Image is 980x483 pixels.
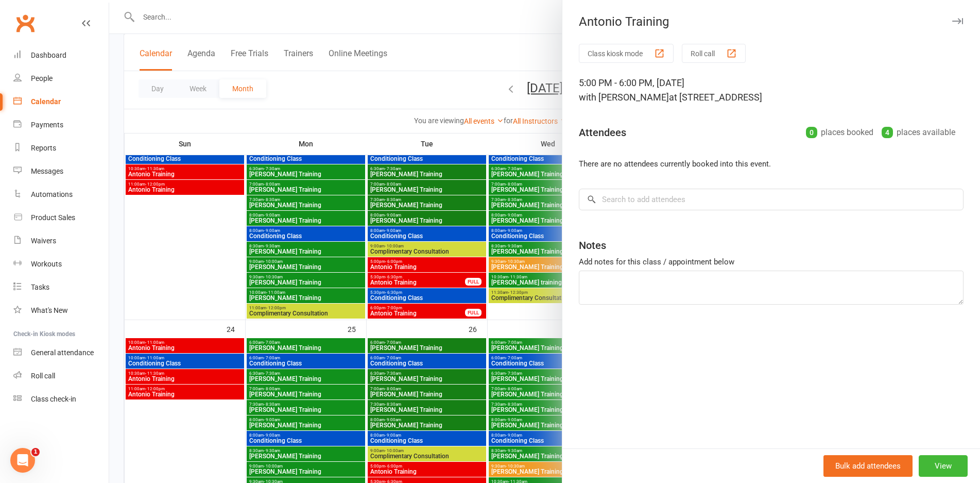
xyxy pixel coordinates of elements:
div: Antonio Training [562,14,980,29]
input: Search to add attendees [579,189,964,210]
div: Workouts [31,260,62,268]
div: places booked [806,125,873,140]
span: at [STREET_ADDRESS] [669,92,762,103]
a: What's New [13,299,109,322]
a: Automations [13,183,109,206]
a: Clubworx [12,10,38,36]
div: Payments [31,121,63,129]
div: Dashboard [31,51,66,59]
a: Dashboard [13,44,109,67]
div: Messages [31,167,63,175]
div: People [31,74,53,82]
div: Product Sales [31,213,75,222]
a: Product Sales [13,206,109,229]
div: Reports [31,144,56,152]
div: Notes [579,238,606,253]
div: 5:00 PM - 6:00 PM, [DATE] [579,76,964,105]
a: Waivers [13,229,109,253]
a: Tasks [13,276,109,299]
a: Workouts [13,253,109,276]
div: 4 [882,127,893,138]
div: places available [882,125,955,140]
div: Waivers [31,237,56,245]
div: General attendance [31,348,94,357]
div: Attendees [579,125,626,140]
li: There are no attendees currently booked into this event. [579,158,964,170]
a: General attendance kiosk mode [13,341,109,364]
span: 1 [31,448,40,456]
a: People [13,67,109,90]
div: Class check-in [31,395,76,403]
a: Payments [13,113,109,137]
a: Class kiosk mode [13,388,109,411]
div: What's New [31,306,68,314]
span: with [PERSON_NAME] [579,92,669,103]
button: Roll call [682,44,746,63]
a: Reports [13,137,109,160]
button: Bulk add attendees [823,455,913,477]
div: 0 [806,127,817,138]
div: Tasks [31,283,49,291]
button: View [919,455,968,477]
div: Calendar [31,97,61,106]
button: Class kiosk mode [579,44,674,63]
div: Add notes for this class / appointment below [579,256,964,268]
a: Messages [13,160,109,183]
div: Automations [31,190,73,198]
iframe: Intercom live chat [10,448,35,473]
a: Calendar [13,90,109,113]
a: Roll call [13,364,109,388]
div: Roll call [31,372,55,380]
